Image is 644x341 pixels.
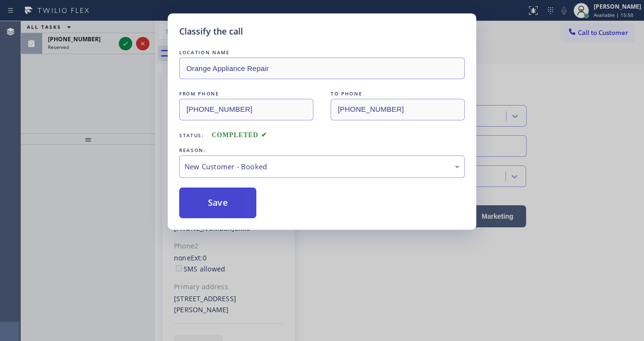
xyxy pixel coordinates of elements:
[184,161,460,172] div: New Customer - Booked
[179,25,243,38] h5: Classify the call
[179,132,204,139] span: Status:
[179,145,465,155] div: REASON:
[179,89,313,99] div: FROM PHONE
[179,47,465,58] div: LOCATION NAME
[331,99,465,120] input: To phone
[179,99,313,120] input: From phone
[331,89,465,99] div: TO PHONE
[212,131,267,139] span: COMPLETED
[179,188,256,218] button: Save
